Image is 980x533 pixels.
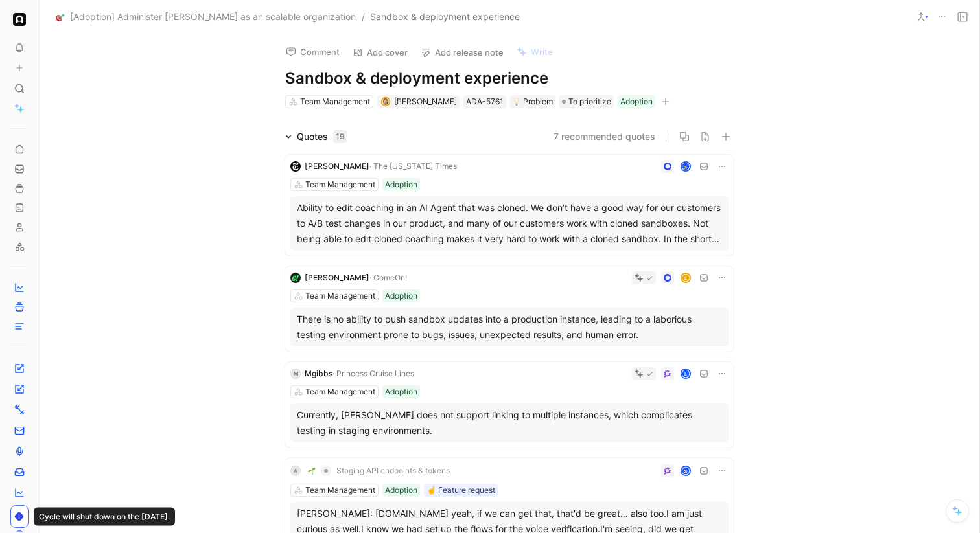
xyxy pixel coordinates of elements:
img: logo [290,273,301,283]
span: To prioritize [568,95,611,108]
div: Team Management [305,289,375,302]
img: avatar [682,467,690,475]
button: 7 recommended quotes [554,129,655,144]
div: ADA-5761 [466,95,504,108]
img: 🌱 [308,467,316,475]
img: avatar [682,163,690,171]
div: Adoption [385,484,417,497]
button: Write [511,43,559,61]
img: 💡 [513,98,520,106]
div: 💡Problem [510,95,555,108]
span: / [362,9,365,25]
div: ☝️ Feature request [426,484,495,497]
div: Quotes19 [280,129,353,144]
span: Mgibbs [305,369,332,378]
span: · The [US_STATE] Times [369,161,457,171]
div: 19 [333,130,347,143]
div: Adoption [620,95,653,108]
span: Staging API endpoints & tokens [336,466,450,476]
div: There is no ability to push sandbox updates into a production instance, leading to a laborious te... [297,312,722,343]
span: Write [531,46,553,58]
div: L [682,370,690,378]
button: 🌱Staging API endpoints & tokens [303,463,454,479]
div: Adoption [385,178,417,191]
div: To prioritize [559,95,614,108]
img: 🎯 [56,12,65,21]
div: Adoption [385,385,417,398]
img: logo [290,161,301,172]
div: Team Management [305,385,375,398]
div: Quotes [297,129,347,144]
div: Cycle will shut down on the [DATE]. [34,508,175,526]
div: E [682,274,690,282]
span: Sandbox & deployment experience [370,9,520,25]
div: Team Management [300,95,370,108]
div: M [290,369,301,379]
div: Ability to edit coaching in an AI Agent that was cloned. We don’t have a good way for our custome... [297,200,722,247]
button: Add release note [415,43,509,62]
span: · ComeOn! [369,273,407,282]
img: avatar [382,98,389,105]
span: [PERSON_NAME] [305,273,369,282]
button: Ada [10,10,29,28]
span: · Princess Cruise Lines [332,369,414,378]
button: Add cover [347,43,414,62]
div: Adoption [385,289,417,302]
div: Problem [513,95,553,108]
span: [Adoption] Administer [PERSON_NAME] as an scalable organization [70,9,356,25]
h1: Sandbox & deployment experience [285,68,734,89]
span: [PERSON_NAME] [394,96,457,106]
span: [PERSON_NAME] [305,161,369,171]
div: A [290,466,301,476]
div: Team Management [305,178,375,191]
div: Team Management [305,484,375,497]
img: Ada [13,13,26,26]
button: 🎯[Adoption] Administer [PERSON_NAME] as an scalable organization [52,9,359,25]
button: Comment [280,43,345,61]
div: Currently, [PERSON_NAME] does not support linking to multiple instances, which complicates testin... [297,407,722,438]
